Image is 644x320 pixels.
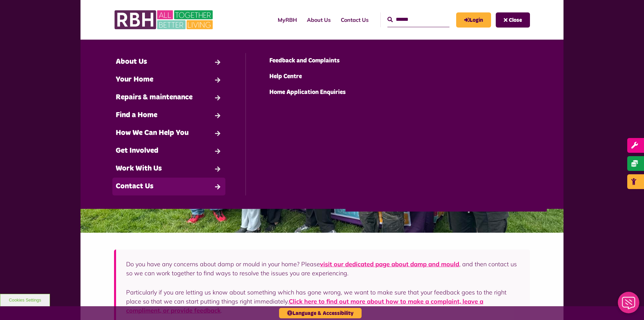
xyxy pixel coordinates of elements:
[273,11,302,29] a: MyRBH
[112,178,225,195] a: Contact Us
[279,308,362,318] button: Language & Accessibility
[456,12,491,28] a: MyRBH
[112,106,225,124] a: Find a Home
[320,260,459,268] a: visit our dedicated page about damp and mould
[126,298,483,314] a: Click here to find out more about how to make a complaint, leave a compliment, or provide feedback
[266,85,379,100] a: Home Application Enquiries
[509,17,522,23] span: Close
[496,12,530,28] button: Navigation
[266,53,379,69] a: Feedback and Complaints
[126,260,520,278] p: Do you have any concerns about damp or mould in your home? Please , and then contact us so we can...
[387,12,449,27] input: Search
[302,11,336,29] a: About Us
[614,290,644,320] iframe: Netcall Web Assistant for live chat
[112,124,225,142] a: How We Can Help You
[112,142,225,160] a: Get Involved
[112,89,225,106] a: Repairs & maintenance
[112,53,225,71] a: About Us
[126,288,520,315] p: Particularly if you are letting us know about something which has gone wrong, we want to make sur...
[336,11,374,29] a: Contact Us
[114,7,215,33] img: RBH
[266,69,379,85] a: Help Centre
[112,71,225,89] a: Your Home
[112,160,225,178] a: Work With Us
